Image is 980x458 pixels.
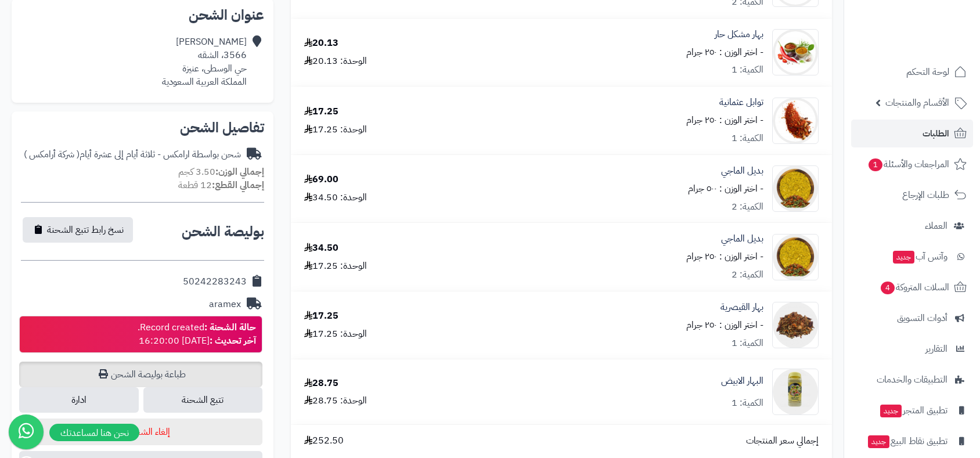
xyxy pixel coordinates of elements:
[721,232,763,246] a: بديل الماجي
[851,273,973,301] a: السلات المتروكة4
[902,187,949,203] span: طلبات الإرجاع
[892,248,947,265] span: وآتس آب
[925,218,947,234] span: العملاء
[925,341,947,357] span: التقارير
[24,147,80,161] span: ( شركة أرامكس )
[304,191,367,204] div: الوحدة: 34.50
[851,335,973,363] a: التقارير
[851,120,973,147] a: الطلبات
[880,279,949,295] span: السلات المتروكة
[732,396,763,410] div: الكمية: 1
[178,178,264,192] small: 12 قطعة
[901,9,969,33] img: logo-2.png
[19,419,262,445] button: إلغاء الشحنة
[773,302,818,348] img: 263b34cc7f6d1049ef806e789b18fa2e1eb-90x90.png
[906,64,949,80] span: لوحة التحكم
[746,434,819,448] span: إجمالي سعر المنتجات
[773,369,818,415] img: 26552029c5b10ec2b8042baaccf2c699019-90x90.png
[851,366,973,394] a: التطبيقات والخدمات
[732,268,763,282] div: الكمية: 2
[721,374,763,388] a: البهار الابيض
[304,394,367,407] div: الوحدة: 28.75
[732,132,763,145] div: الكمية: 1
[773,29,818,75] img: 25256b9b8db629eab9c1bb6d83e668f6604-90x90.jpeg
[868,435,889,448] span: جديد
[304,309,338,323] div: 17.25
[868,158,883,172] span: 1
[851,150,973,178] a: المراجعات والأسئلة1
[720,301,763,314] a: بهار القيصرية
[182,225,264,239] h2: بوليصة الشحن
[686,45,763,59] small: - اختر الوزن : ٢٥٠ جرام
[732,200,763,214] div: الكمية: 2
[880,281,895,295] span: 4
[885,95,949,111] span: الأقسام والمنتجات
[304,327,367,341] div: الوحدة: 17.25
[867,156,949,172] span: المراجعات والأسئلة
[877,372,947,388] span: التطبيقات والخدمات
[47,223,124,237] span: نسخ رابط تتبع الشحنة
[212,178,264,192] strong: إجمالي القطع:
[304,241,338,255] div: 34.50
[688,182,763,196] small: - اختر الوزن : ٥٠٠ جرام
[183,275,247,288] div: 50242283243
[215,165,264,179] strong: إجمالي الوزن:
[304,123,367,136] div: الوحدة: 17.25
[304,259,367,273] div: الوحدة: 17.25
[21,121,264,135] h2: تفاصيل الشحن
[773,98,818,144] img: 25356b9b8db629eab9c1bb6d83e668f6604-90x90.jpeg
[686,250,763,264] small: - اختر الوزن : ٢٥٠ جرام
[686,318,763,332] small: - اختر الوزن : ٢٥٠ جرام
[209,298,241,311] div: aramex
[204,320,256,334] strong: حالة الشحنة :
[851,181,973,209] a: طلبات الإرجاع
[897,310,947,326] span: أدوات التسويق
[686,113,763,127] small: - اختر الوزن : ٢٥٠ جرام
[867,433,947,449] span: تطبيق نقاط البيع
[851,304,973,332] a: أدوات التسويق
[893,251,914,264] span: جديد
[719,96,763,109] a: توابل عثمانية
[732,337,763,350] div: الكمية: 1
[23,217,133,243] button: نسخ رابط تتبع الشحنة
[304,377,338,390] div: 28.75
[773,234,818,280] img: 257b34cc7f6d1049ef806e789b18fa2e1eb-90x90.png
[162,35,247,88] div: [PERSON_NAME] 3566، الشقه حي الوسطى، عنيزة المملكة العربية السعودية
[851,58,973,86] a: لوحة التحكم
[879,402,947,419] span: تطبيق المتجر
[732,63,763,77] div: الكمية: 1
[773,165,818,212] img: 257b34cc7f6d1049ef806e789b18fa2e1eb-90x90.png
[19,387,138,413] a: ادارة
[851,427,973,455] a: تطبيق نقاط البيعجديد
[923,125,949,142] span: الطلبات
[304,434,344,448] span: 252.50
[210,334,256,348] strong: آخر تحديث :
[21,8,264,22] h2: عنوان الشحن
[715,28,763,41] a: بهار مشكل حار
[138,321,256,348] div: Record created. [DATE] 16:20:00
[880,405,902,417] span: جديد
[304,173,338,186] div: 69.00
[851,396,973,424] a: تطبيق المتجرجديد
[851,243,973,271] a: وآتس آبجديد
[178,165,264,179] small: 3.50 كجم
[721,164,763,178] a: بديل الماجي
[851,212,973,240] a: العملاء
[304,37,338,50] div: 20.13
[19,362,262,387] a: طباعة بوليصة الشحن
[304,105,338,118] div: 17.25
[24,148,241,161] div: شحن بواسطة ارامكس - ثلاثة أيام إلى عشرة أيام
[143,387,262,413] a: تتبع الشحنة
[304,55,367,68] div: الوحدة: 20.13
